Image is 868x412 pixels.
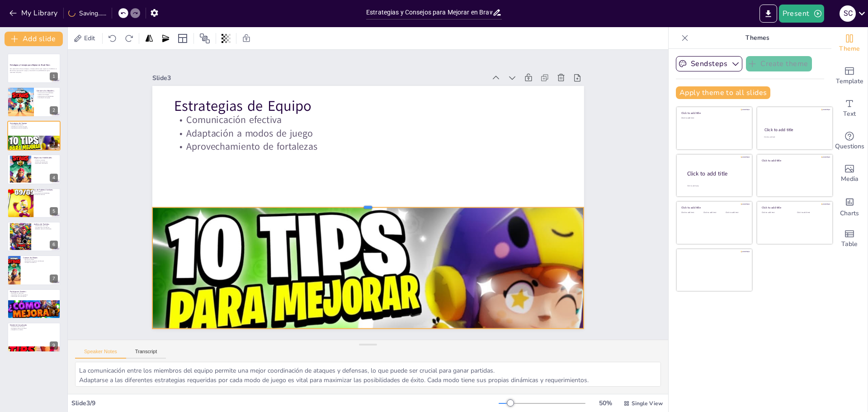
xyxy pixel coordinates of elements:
button: My Library [7,6,61,20]
p: Entendimiento de debilidades [37,95,58,97]
div: Add a table [831,223,868,255]
p: Themes [692,27,822,49]
div: 1 [7,53,61,83]
div: Click to add text [703,212,724,214]
div: 8 [50,308,58,316]
span: Single View [632,400,663,407]
span: Position [199,33,210,44]
button: s c [840,5,856,23]
div: 6 [50,241,58,249]
div: Add images, graphics, shapes or video [831,157,868,190]
span: Theme [839,44,860,54]
button: Speaker Notes [75,349,126,359]
textarea: La comunicación entre los miembros del equipo permite una mejor coordinación de ataques y defensa... [75,362,661,387]
p: Esta presentación ofrece estrategias y consejos prácticos para mejorar tus habilidades en Brawl S... [10,68,58,71]
p: Adaptación a modos de juego [227,38,570,244]
p: Mantente Actualizado [10,324,58,327]
div: Add ready made slides [831,60,868,92]
p: Momentos decisivos [33,194,68,195]
div: Click to add text [797,212,826,214]
div: 7 [50,275,58,283]
p: Conocimiento de habilidades [37,92,58,94]
div: Change the overall theme [831,27,868,60]
strong: Estrategias y Consejos para Mejorar en Brawl Stars [10,64,50,66]
div: 3 [7,121,61,151]
div: Click to add title [762,158,826,162]
button: Transcript [126,349,166,359]
div: 8 [7,289,61,319]
p: Conocimiento de habilidades [33,192,68,194]
p: Uso de Poderes Estelares [33,188,68,191]
button: Apply theme to all slides [676,86,770,99]
div: 3 [50,140,58,148]
div: Saving...... [68,9,106,18]
p: Análisis de repeticiones [34,161,58,163]
p: Identificación de puntos estratégicos [23,260,58,262]
p: Adaptación a cambios [10,329,58,331]
button: Add slide [5,32,63,46]
span: Text [843,109,856,119]
button: Present [779,5,824,23]
p: Aprovechamiento de fortalezas [220,50,563,256]
div: Click to add text [681,117,746,119]
p: Conoce los Mapas [23,256,58,259]
p: Uso estratégico [33,190,68,192]
div: 9 [50,341,58,350]
div: Click to add title [687,170,745,178]
p: Comunicación efectiva [10,124,58,126]
p: Reflexión sobre el rendimiento [34,228,58,230]
div: 5 [50,207,58,215]
div: 1 [50,72,58,81]
div: Get real-time input from your audience [831,125,868,157]
p: Conoce a los Brawlers [37,89,58,92]
div: Click to add text [764,136,824,138]
div: 9 [7,322,61,352]
p: Mejora tus Habilidades [34,156,58,159]
div: Click to add text [681,212,702,214]
div: s c [840,5,856,22]
p: Autocrítica constructiva [34,163,58,165]
p: Comparación con expertos [34,227,58,228]
div: 2 [50,106,58,114]
span: Edit [82,34,97,43]
div: Slide 3 / 9 [71,399,499,407]
p: Práctica constante [34,160,58,161]
p: Beneficios de participar [10,292,58,294]
div: 7 [7,255,61,285]
p: Comunicación efectiva [234,27,577,233]
div: 6 [7,222,61,251]
p: Desbloqueo de recompensas [10,295,58,297]
p: Estrategias de Equipo [10,122,58,125]
div: Click to add text [762,212,790,214]
button: Create theme [746,56,812,71]
span: Charts [840,208,859,218]
div: Add charts and graphs [831,190,868,223]
div: 5 [7,188,61,218]
div: Click to add title [681,111,746,115]
p: Identificación de errores [34,225,58,227]
p: Ventajas de cobertura [23,262,58,264]
div: Layout [175,31,190,46]
button: Export to PowerPoint [759,5,777,23]
p: Análisis de Partidas [34,223,58,226]
p: Aprovechamiento de fortalezas [10,128,58,129]
p: Generated with [URL] [10,71,58,73]
p: Actualizaciones del juego [10,326,58,327]
div: 50 % [594,399,616,407]
div: 4 [50,174,58,182]
p: Estrategias de Equipo [239,12,586,224]
div: 2 [7,87,61,117]
span: Table [841,239,858,249]
div: Add text boxes [831,92,868,125]
p: Estrategias de la comunidad [10,327,58,329]
div: Click to add body [687,185,744,187]
div: Click to add title [762,206,826,209]
p: Adaptación a modos de juego [10,126,58,128]
p: Participa en Eventos [10,290,58,293]
div: Click to add title [681,206,746,209]
p: Contribución al equipo [37,97,58,99]
span: Template [836,76,863,86]
span: Media [841,174,859,184]
div: Click to add title [764,127,825,133]
p: Estudio de mapas [23,259,58,260]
